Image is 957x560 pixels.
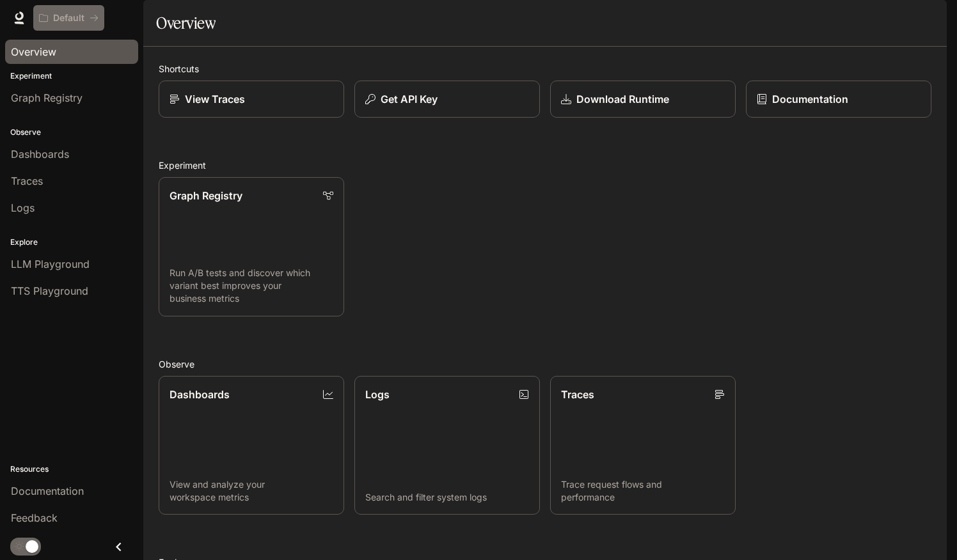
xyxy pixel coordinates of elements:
p: Download Runtime [576,91,669,107]
p: Trace request flows and performance [561,478,725,504]
p: View Traces [185,91,245,107]
p: Get API Key [381,91,438,107]
p: Graph Registry [170,188,242,203]
a: LogsSearch and filter system logs [354,376,540,515]
p: Run A/B tests and discover which variant best improves your business metrics [170,267,333,305]
a: Graph RegistryRun A/B tests and discover which variant best improves your business metrics [159,177,344,316]
p: Traces [561,387,594,402]
p: View and analyze your workspace metrics [170,478,333,504]
a: TracesTrace request flows and performance [550,376,736,515]
p: Logs [365,387,390,402]
h2: Shortcuts [159,62,931,75]
p: Dashboards [170,387,230,402]
button: Get API Key [354,81,540,118]
h2: Experiment [159,159,931,172]
p: Search and filter system logs [365,491,529,504]
p: Default [53,13,84,24]
h1: Overview [156,10,216,36]
a: Documentation [746,81,931,118]
a: View Traces [159,81,344,118]
button: All workspaces [33,5,104,31]
h2: Observe [159,357,931,371]
p: Documentation [772,91,848,107]
a: DashboardsView and analyze your workspace metrics [159,376,344,515]
a: Download Runtime [550,81,736,118]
